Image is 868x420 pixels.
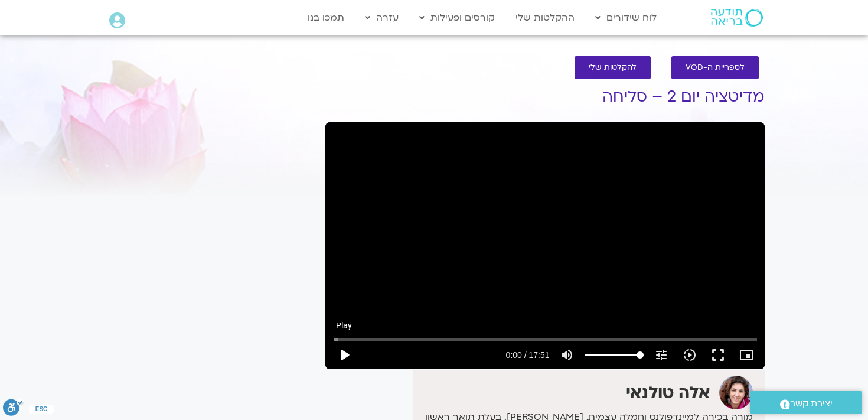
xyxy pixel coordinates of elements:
a: יצירת קשר [750,391,862,414]
img: תודעה בריאה [711,9,763,27]
a: תמכו בנו [302,6,350,29]
span: לספריית ה-VOD [686,63,745,72]
a: לוח שידורים [589,6,663,29]
span: להקלטות שלי [589,63,637,72]
img: אלה טולנאי [719,376,753,409]
a: לספריית ה-VOD [671,56,759,79]
a: להקלטות שלי [575,56,651,79]
a: קורסים ופעילות [413,6,501,29]
a: ההקלטות שלי [510,6,580,29]
a: עזרה [359,6,404,29]
strong: אלה טולנאי [626,382,710,404]
span: יצירת קשר [790,396,833,412]
h1: מדיטציה יום 2 – סליחה [325,88,765,106]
